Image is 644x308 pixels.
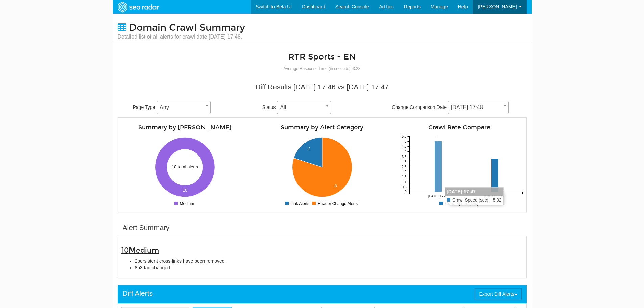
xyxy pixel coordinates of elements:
[123,288,153,299] div: Diff Alerts
[157,101,211,114] span: Any
[404,190,406,194] tspan: 0
[478,4,517,9] span: [PERSON_NAME]
[157,103,210,112] span: Any
[123,222,170,233] div: Alert Summary
[121,246,159,255] span: 10
[404,170,406,174] tspan: 2
[262,104,276,110] span: Status
[277,101,331,114] span: All
[118,33,245,41] small: Detailed list of all alerts for crawl date [DATE] 17:48.
[137,265,170,270] span: h3 tag changed
[404,160,406,164] tspan: 3
[396,124,523,131] h4: Crawl Rate Compare
[121,124,248,131] h4: Summary by [PERSON_NAME]
[129,22,245,33] span: Domain Crawl Summary
[335,4,369,9] span: Search Console
[135,258,523,264] li: 2
[172,164,198,169] text: 10 total alerts
[402,155,406,159] tspan: 3.5
[402,145,406,148] tspan: 4.5
[404,140,406,143] tspan: 5
[402,135,406,138] tspan: 5.5
[288,52,356,62] a: RTR Sports - EN
[129,246,159,255] span: Medium
[259,124,386,131] h4: Summary by Alert Category
[115,1,162,13] img: SEORadar
[137,258,224,264] span: persistent cross-links have been removed
[284,66,361,71] small: Average Response Time (in seconds): 3.28
[428,194,448,198] tspan: [DATE] 17:47
[431,4,448,9] span: Manage
[402,185,406,189] tspan: 0.5
[404,180,406,184] tspan: 1
[404,150,406,153] tspan: 4
[123,82,522,92] div: Diff Results [DATE] 17:46 vs [DATE] 17:47
[379,4,394,9] span: Ad hoc
[404,4,421,9] span: Reports
[448,101,509,114] span: 09/08/2025 17:48
[277,103,331,112] span: All
[458,4,468,9] span: Help
[448,103,508,112] span: 09/08/2025 17:48
[402,175,406,179] tspan: 1.5
[392,104,447,110] span: Change Comparison Date
[135,264,523,271] li: 8
[402,165,406,169] tspan: 2.5
[475,288,521,300] button: Export Diff Alerts
[484,194,504,198] tspan: [DATE] 17:46
[133,104,156,110] span: Page Type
